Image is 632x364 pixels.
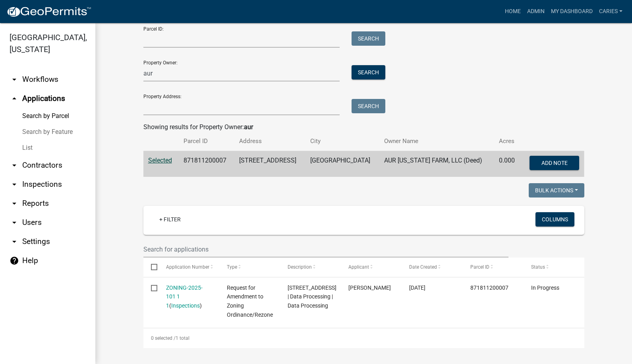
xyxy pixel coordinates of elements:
i: help [10,256,19,265]
td: [GEOGRAPHIC_DATA] [305,151,379,177]
span: In Progress [531,285,559,291]
button: Search [352,99,385,113]
div: Showing results for Property Owner: [143,122,584,132]
div: ( ) [166,283,212,310]
span: 0 selected / [151,335,176,341]
button: Add Note [530,156,579,170]
th: Owner Name [379,132,494,151]
span: Add Note [541,160,568,166]
i: arrow_drop_down [10,75,19,84]
i: arrow_drop_down [10,161,19,170]
th: Acres [494,132,521,151]
button: Columns [535,212,574,227]
datatable-header-cell: Select [143,258,158,277]
datatable-header-cell: Parcel ID [462,258,523,277]
datatable-header-cell: Type [219,258,280,277]
datatable-header-cell: Status [523,258,584,277]
span: Parcel ID [470,264,489,270]
th: Parcel ID [179,132,234,151]
span: Date Created [409,264,437,270]
a: CarieS [596,4,626,19]
datatable-header-cell: Date Created [402,258,462,277]
td: [STREET_ADDRESS] [234,151,305,177]
td: 871811200007 [179,151,234,177]
a: Home [502,4,524,19]
span: Request for Amendment to Zoning Ordinance/Rezone [227,285,273,318]
span: 05/22/2025 [409,285,425,291]
i: arrow_drop_down [10,237,19,246]
datatable-header-cell: Application Number [158,258,219,277]
i: arrow_drop_down [10,218,19,227]
span: Application Number [166,264,209,270]
span: Description [288,264,312,270]
span: 871811200007 [470,285,508,291]
datatable-header-cell: Description [280,258,341,277]
a: Admin [524,4,548,19]
th: Address [234,132,305,151]
i: arrow_drop_down [10,199,19,208]
a: My Dashboard [548,4,596,19]
span: Status [531,264,545,270]
input: Search for applications [143,241,509,258]
a: + Filter [153,212,187,227]
i: arrow_drop_up [10,94,19,103]
button: Search [352,65,385,79]
td: AUR [US_STATE] FARM, LLC (Deed) [379,151,494,177]
a: ZONING-2025-101 1 1 [166,285,203,309]
td: 0.000 [494,151,521,177]
button: Bulk Actions [529,183,584,197]
span: Applicant [348,264,369,270]
button: Search [352,31,385,46]
datatable-header-cell: Applicant [341,258,402,277]
div: 1 total [143,328,584,348]
i: arrow_drop_down [10,180,19,189]
span: JOHNPAUL BARIC [348,285,391,291]
a: Selected [148,157,172,164]
strong: aur [244,123,253,131]
span: 15988 230TH ST | Data Processing | Data Processing [288,285,336,309]
span: Type [227,264,237,270]
a: Inspections [171,302,200,309]
th: City [305,132,379,151]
